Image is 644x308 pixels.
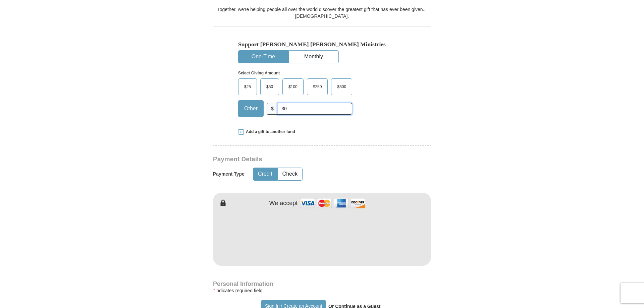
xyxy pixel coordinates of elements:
[213,6,431,19] div: Together, we're helping people all over the world discover the greatest gift that has ever been g...
[263,82,276,92] span: $50
[238,41,406,48] h5: Support [PERSON_NAME] [PERSON_NAME] Ministries
[289,51,338,63] button: Monthly
[213,171,245,177] h5: Payment Type
[253,168,277,180] button: Credit
[285,82,301,92] span: $100
[213,287,431,295] div: Indicates required field
[267,103,278,115] span: $
[278,168,302,180] button: Check
[310,82,325,92] span: $250
[269,200,298,207] h4: We accept
[244,129,295,135] span: Add a gift to another fund
[213,281,431,287] h4: Personal Information
[299,196,366,210] img: credit cards accepted
[213,156,384,163] h3: Payment Details
[238,51,288,63] button: One-Time
[238,71,280,75] strong: Select Giving Amount
[241,104,261,114] span: Other
[334,82,350,92] span: $500
[241,82,254,92] span: $25
[278,103,352,115] input: Other Amount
